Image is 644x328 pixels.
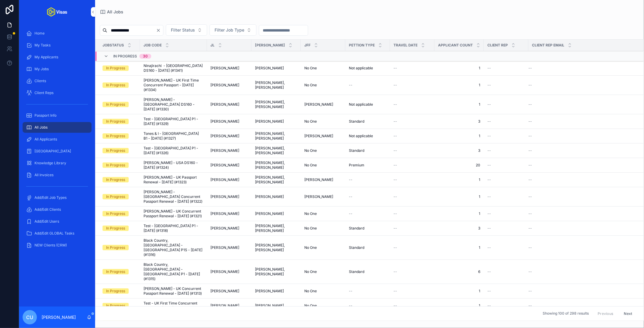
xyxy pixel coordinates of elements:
span: Add/Edit GLOBAL Tasks [34,231,74,236]
a: -- [487,102,525,107]
div: In Progress [106,133,125,139]
a: [PERSON_NAME] [210,102,248,107]
a: [PERSON_NAME] [210,245,248,250]
span: -- [528,119,532,124]
span: -- [393,66,397,71]
a: -- [528,119,637,124]
span: [PERSON_NAME], [PERSON_NAME] [255,100,297,109]
a: No One [304,148,342,153]
a: [PERSON_NAME] [210,66,248,71]
span: No One [304,83,317,88]
span: -- [393,245,397,250]
span: -- [528,163,532,168]
span: -- [393,83,397,88]
a: In Progress [103,102,136,107]
a: Test - [GEOGRAPHIC_DATA] P1 - [DATE] (#1326) [144,146,203,155]
a: [PERSON_NAME] [304,102,342,107]
span: -- [528,226,532,231]
span: [PERSON_NAME], [PERSON_NAME] [255,80,297,90]
a: -- [487,83,525,88]
a: 1 [438,83,480,88]
span: 3 [438,148,480,153]
a: -- [349,83,386,88]
span: Black Country, [GEOGRAPHIC_DATA] - [GEOGRAPHIC_DATA] P1S - [DATE] (#1316) [144,238,203,257]
span: [PERSON_NAME] - USA DS160 - [DATE] (#1324) [144,160,203,170]
span: My Jobs [34,67,49,71]
span: [PERSON_NAME], [PERSON_NAME] [255,146,297,155]
span: [PERSON_NAME] [255,194,284,199]
a: [PERSON_NAME] [255,194,297,199]
a: -- [487,163,525,168]
a: -- [528,226,637,231]
a: My Tasks [23,40,92,51]
span: [PERSON_NAME] [210,119,239,124]
span: -- [487,102,491,107]
div: In Progress [106,82,125,88]
a: [PERSON_NAME], [PERSON_NAME] [255,224,297,233]
a: [PERSON_NAME] - UK First Time Concurrent Passport - [DATE] (#1334) [144,78,203,92]
span: No One [304,226,317,231]
a: Add/Edit GLOBAL Tasks [23,228,92,239]
a: -- [487,194,525,199]
a: -- [393,211,431,216]
a: Clients [23,76,92,86]
span: Standard [349,245,364,250]
span: Test - [GEOGRAPHIC_DATA] P1 - [DATE] (#1318) [144,224,203,233]
a: -- [393,102,431,107]
span: -- [349,211,352,216]
span: Standard [349,148,364,153]
span: Passport Info [34,113,56,118]
span: [PERSON_NAME] [304,102,333,107]
a: [PERSON_NAME], [PERSON_NAME] [255,243,297,252]
a: 1 [438,177,480,182]
div: In Progress [106,245,125,250]
span: -- [487,211,491,216]
a: No One [304,66,342,71]
span: -- [393,134,397,138]
a: Black Country, [GEOGRAPHIC_DATA] - [GEOGRAPHIC_DATA] P1 - [DATE] (#1315) [144,262,203,281]
a: In Progress [103,65,136,71]
span: Clients [34,79,46,83]
span: -- [528,134,532,138]
a: In Progress [103,194,136,199]
span: -- [393,148,397,153]
span: [PERSON_NAME] [210,226,239,231]
a: All Applicants [23,134,92,145]
div: In Progress [106,226,125,231]
a: Standard [349,119,386,124]
span: [PERSON_NAME] - UK Passport Renewal - [DATE] (#1323) [144,175,203,185]
a: No One [304,245,342,250]
span: Tones & I - [GEOGRAPHIC_DATA] B1 - [DATE] (#1327) [144,131,203,141]
span: [PERSON_NAME] [210,211,239,216]
span: -- [349,194,352,199]
div: In Progress [106,194,125,199]
span: -- [487,177,491,182]
a: -- [349,177,386,182]
button: Clear [156,28,163,33]
a: [PERSON_NAME] [304,194,342,199]
a: In Progress [103,269,136,274]
a: In Progress [103,148,136,153]
span: All Invoices [34,173,53,177]
a: -- [487,134,525,138]
span: Not applicable [349,134,373,138]
a: In Progress [103,245,136,250]
span: In Progress [113,54,137,59]
span: [PERSON_NAME], [PERSON_NAME] [255,160,297,170]
span: [PERSON_NAME], [PERSON_NAME] [255,267,297,277]
span: -- [487,83,491,88]
a: Ninajirachi - [GEOGRAPHIC_DATA] DS160 - [DATE] (#1341) [144,63,203,73]
a: NEW Clients (CRM) [23,240,92,251]
a: -- [393,163,431,168]
span: No One [304,245,317,250]
span: -- [393,211,397,216]
a: 1 [438,211,480,216]
a: -- [349,194,386,199]
span: No One [304,163,317,168]
span: [PERSON_NAME] [304,134,333,138]
a: -- [528,163,637,168]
